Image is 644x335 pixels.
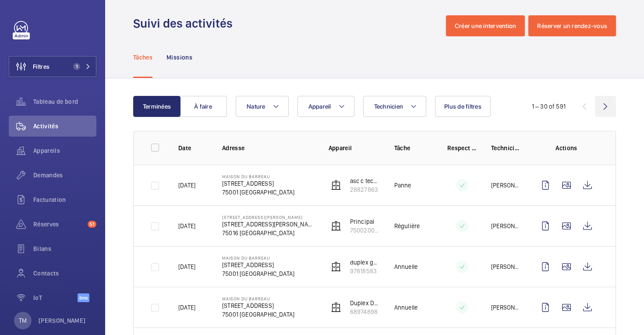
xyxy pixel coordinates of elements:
[88,221,96,228] span: 51
[532,102,566,111] div: 1 – 30 of 591
[33,244,96,253] span: Bilans
[178,181,195,190] p: [DATE]
[33,269,96,278] span: Contacts
[350,299,380,307] p: Duplex Droit
[222,229,315,237] p: 75016 [GEOGRAPHIC_DATA]
[535,144,598,152] p: Actions
[33,62,50,71] span: Filtres
[39,316,86,325] p: [PERSON_NAME]
[33,293,78,302] span: IoT
[222,301,294,310] p: [STREET_ADDRESS]
[133,15,238,32] h1: Suivi des activités
[374,103,403,110] span: Technicien
[222,261,294,269] p: [STREET_ADDRESS]
[236,96,289,117] button: Nature
[178,144,208,152] p: Date
[178,222,195,230] p: [DATE]
[329,144,380,152] p: Appareil
[447,144,477,152] p: Respect délai
[350,267,380,275] p: 97818583
[444,103,481,110] span: Plus de filtres
[180,96,227,117] button: À faire
[350,258,380,267] p: duplex gauche
[78,293,89,302] span: Beta
[350,217,380,226] p: Principal
[33,146,96,155] span: Appareils
[394,181,411,190] p: Panne
[133,53,152,62] p: Tâches
[222,215,315,220] p: [STREET_ADDRESS][PERSON_NAME]
[363,96,427,117] button: Technicien
[394,262,418,271] p: Annuelle
[222,174,294,179] p: Maison du Barreau
[178,262,195,271] p: [DATE]
[394,303,418,312] p: Annuelle
[33,195,96,204] span: Facturation
[222,179,294,188] p: [STREET_ADDRESS]
[331,221,341,231] img: elevator.svg
[491,222,521,230] p: [PERSON_NAME]
[491,303,521,312] p: [PERSON_NAME]
[222,188,294,197] p: 75001 [GEOGRAPHIC_DATA]
[73,63,80,70] span: 1
[308,103,331,110] span: Appareil
[350,307,380,316] p: 68974898
[491,262,521,271] p: [PERSON_NAME]
[350,185,380,194] p: 28827863
[331,180,341,190] img: elevator.svg
[350,226,380,235] p: 750020003
[222,269,294,278] p: 75001 [GEOGRAPHIC_DATA]
[33,97,96,106] span: Tableau de bord
[394,222,420,230] p: Régulière
[331,261,341,272] img: elevator.svg
[435,96,491,117] button: Plus de filtres
[297,96,354,117] button: Appareil
[247,103,265,110] span: Nature
[178,303,195,312] p: [DATE]
[491,144,521,152] p: Technicien
[133,96,180,117] button: Terminées
[222,255,294,261] p: Maison du Barreau
[350,176,380,185] p: asc c technique
[9,56,96,77] button: Filtres1
[33,171,96,180] span: Demandes
[446,15,525,36] button: Créer une intervention
[166,53,192,62] p: Missions
[528,15,616,36] button: Réserver un rendez-vous
[491,181,521,190] p: [PERSON_NAME]
[331,302,341,313] img: elevator.svg
[222,220,315,229] p: [STREET_ADDRESS][PERSON_NAME]
[33,122,96,130] span: Activités
[222,296,294,301] p: Maison du Barreau
[222,144,315,152] p: Adresse
[222,310,294,319] p: 75001 [GEOGRAPHIC_DATA]
[33,220,84,229] span: Réserves
[394,144,433,152] p: Tâche
[19,316,27,325] p: TM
